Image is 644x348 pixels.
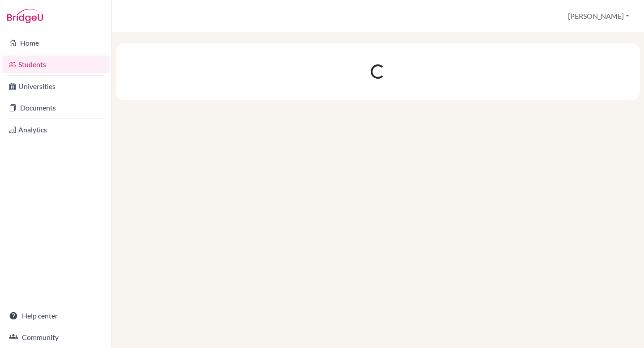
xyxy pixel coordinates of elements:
button: [PERSON_NAME] [564,8,633,25]
a: Analytics [2,121,110,139]
a: Home [2,34,110,52]
a: Students [2,55,110,73]
a: Community [2,328,110,346]
img: Bridge-U [7,9,43,23]
a: Help center [2,307,110,325]
a: Documents [2,99,110,117]
a: Universities [2,77,110,95]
